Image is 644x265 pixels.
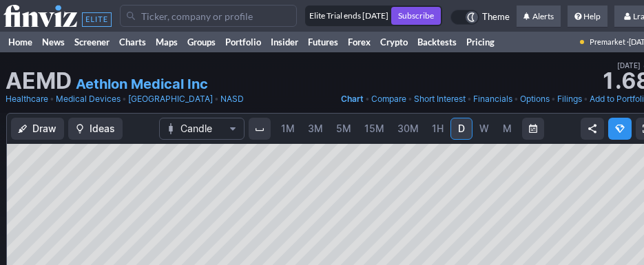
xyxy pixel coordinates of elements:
a: Compare [371,92,406,106]
a: Maps [151,32,183,52]
span: 5M [336,123,351,134]
span: • [551,92,556,106]
span: 1M [281,123,295,134]
a: Financials [473,92,512,106]
a: Short Interest [414,92,466,106]
a: D [450,118,472,140]
a: 5M [330,118,357,140]
a: Charts [114,32,151,52]
span: Premarket · [590,32,629,52]
h1: AEMD [6,70,72,92]
button: Chart Type [159,118,245,140]
span: 30M [397,123,419,134]
a: 30M [391,118,425,140]
a: Theme [450,10,510,25]
span: • [365,92,370,106]
a: Insider [266,32,303,52]
span: W [479,123,489,134]
a: M [496,118,518,140]
span: 15M [364,123,384,134]
button: Draw [11,118,64,140]
button: Range [522,118,544,140]
span: Ideas [90,122,115,136]
span: Compare [371,94,406,104]
span: Draw [32,122,56,136]
span: • [122,92,127,106]
button: Ideas [68,118,123,140]
span: • [514,92,519,106]
a: Portfolio [220,32,266,52]
a: Futures [303,32,343,52]
span: • [408,92,413,106]
span: M [503,123,512,134]
a: Healthcare [6,92,48,106]
a: Crypto [375,32,413,52]
a: Home [3,32,37,52]
a: Help [568,6,607,28]
span: Theme [482,10,510,25]
a: Screener [70,32,114,52]
span: • [583,92,588,106]
a: 1H [426,118,450,140]
span: 3M [308,123,323,134]
a: Alerts [517,6,561,28]
a: NASD [220,92,244,106]
button: Explore new features [608,118,632,140]
a: Filings [557,92,582,106]
button: Interval [249,118,271,140]
a: W [473,118,495,140]
a: 15M [358,118,391,140]
a: Aethlon Medical Inc [76,74,208,94]
a: 3M [302,118,329,140]
a: Groups [183,32,220,52]
span: 1H [432,123,444,134]
a: 1M [275,118,301,140]
span: • [467,92,472,106]
a: Pricing [461,32,499,52]
a: Backtests [413,32,461,52]
a: Medical Devices [56,92,121,106]
span: Filings [557,94,582,104]
a: Options [520,92,550,106]
span: • [50,92,54,106]
span: Chart [341,94,364,104]
a: Subscribe [391,7,441,25]
a: [GEOGRAPHIC_DATA] [128,92,213,106]
a: News [37,32,70,52]
span: Candle [180,122,223,136]
a: Forex [343,32,375,52]
span: • [214,92,219,106]
input: Search [120,5,297,27]
span: D [458,123,465,134]
a: Chart [341,92,364,106]
div: Elite Trial ends [DATE] [307,9,388,23]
